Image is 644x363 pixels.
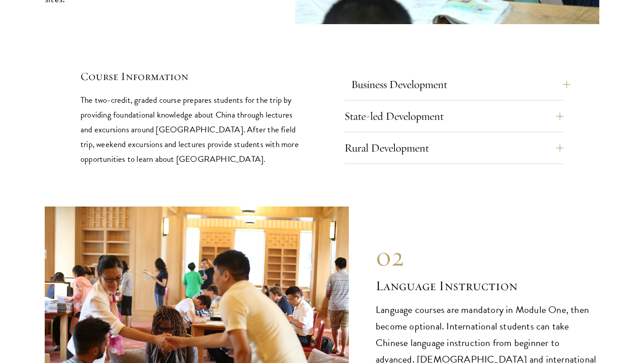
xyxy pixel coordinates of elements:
h5: Course Information [80,69,300,84]
button: Business Development [351,74,570,95]
h2: Language Instruction [376,277,599,295]
div: 02 [376,241,599,273]
button: Rural Development [344,137,563,159]
p: The two-credit, graded course prepares students for the trip by providing foundational knowledge ... [80,93,300,166]
button: State-led Development [344,106,563,127]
